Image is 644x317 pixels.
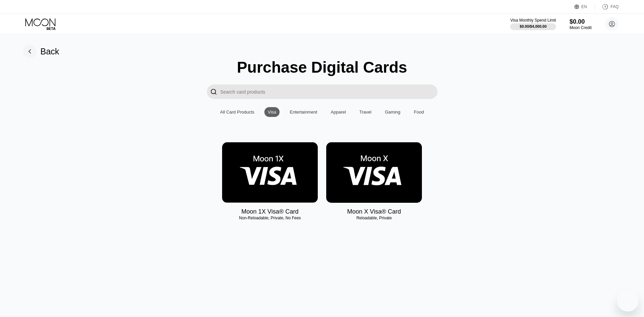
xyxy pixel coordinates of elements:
[510,18,556,23] div: Visa Monthly Spend Limit
[220,109,254,115] div: All Card Products
[23,45,59,58] div: Back
[268,109,276,115] div: Visa
[570,25,592,30] div: Moon Credit
[41,47,59,56] div: Back
[222,216,318,220] div: Non-Reloadable, Private, No Fees
[286,107,320,117] div: Entertainment
[331,109,346,115] div: Apparel
[382,107,404,117] div: Gaming
[237,58,407,76] div: Purchase Digital Cards
[385,109,401,115] div: Gaming
[410,107,427,117] div: Food
[220,84,437,99] input: Search card products
[520,24,547,28] div: $0.00 / $4,000.00
[210,88,217,96] div: 
[327,107,349,117] div: Apparel
[264,107,280,117] div: Visa
[570,18,592,30] div: $0.00Moon Credit
[207,84,220,99] div: 
[359,109,372,115] div: Travel
[217,107,258,117] div: All Card Products
[617,290,639,312] iframe: Кнопка запуска окна обмена сообщениями
[570,18,592,25] div: $0.00
[574,3,595,10] div: EN
[581,4,587,9] div: EN
[611,4,619,9] div: FAQ
[510,18,556,30] div: Visa Monthly Spend Limit$0.00/$4,000.00
[414,109,424,115] div: Food
[356,107,375,117] div: Travel
[326,216,422,220] div: Reloadable, Private
[290,109,317,115] div: Entertainment
[241,208,299,215] div: Moon 1X Visa® Card
[347,208,401,215] div: Moon X Visa® Card
[595,3,619,10] div: FAQ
